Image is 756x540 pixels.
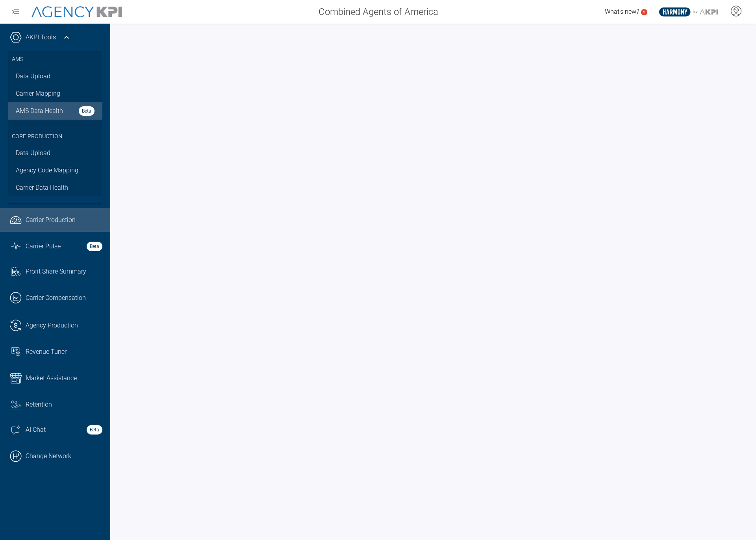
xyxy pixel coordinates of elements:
[8,144,102,162] a: Data Upload
[8,85,102,102] a: Carrier Mapping
[16,183,68,192] span: Carrier Data Health
[26,267,86,276] span: Profit Share Summary
[26,400,102,409] div: Retention
[12,124,98,145] h3: Core Production
[319,5,438,19] span: Combined Agents of America
[87,242,102,251] strong: Beta
[8,102,102,120] a: AMS Data HealthBeta
[26,215,76,225] span: Carrier Production
[643,10,645,14] text: 5
[26,293,86,303] span: Carrier Compensation
[641,9,647,15] a: 5
[16,106,63,116] span: AMS Data Health
[26,321,78,330] span: Agency Production
[31,6,122,18] img: AgencyKPI
[8,162,102,179] a: Agency Code Mapping
[8,68,102,85] a: Data Upload
[605,8,639,15] span: What's new?
[87,425,102,435] strong: Beta
[8,179,102,196] a: Carrier Data Health
[26,374,77,383] span: Market Assistance
[26,242,61,251] span: Carrier Pulse
[26,347,67,357] span: Revenue Tuner
[26,33,56,42] a: AKPI Tools
[79,106,94,116] strong: Beta
[12,51,98,68] h3: AMS
[26,425,46,435] span: AI Chat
